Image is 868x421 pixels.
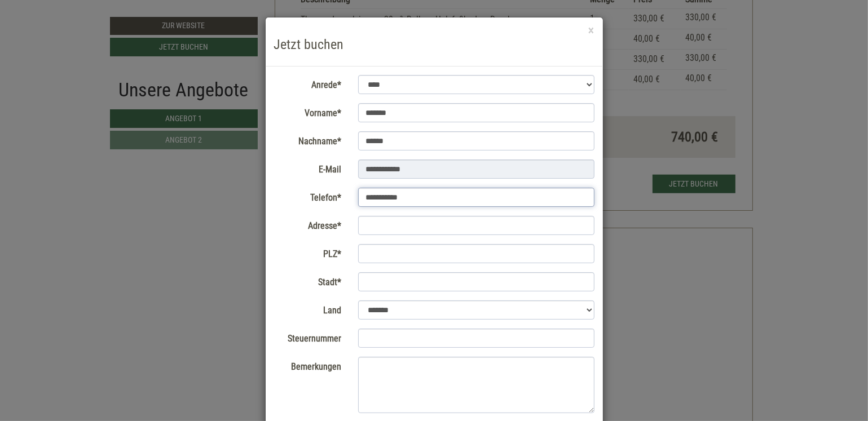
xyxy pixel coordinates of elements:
label: Stadt* [266,272,350,289]
label: Steuernummer [266,329,350,345]
label: E-Mail [266,159,350,176]
label: Vorname* [266,103,350,120]
label: Land [266,300,350,317]
label: Nachname* [266,131,350,148]
label: Adresse* [266,216,350,233]
label: Anrede* [266,75,350,92]
h3: Jetzt buchen [274,37,594,52]
label: Bemerkungen [266,357,350,374]
label: Telefon* [266,188,350,205]
button: × [589,25,594,37]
